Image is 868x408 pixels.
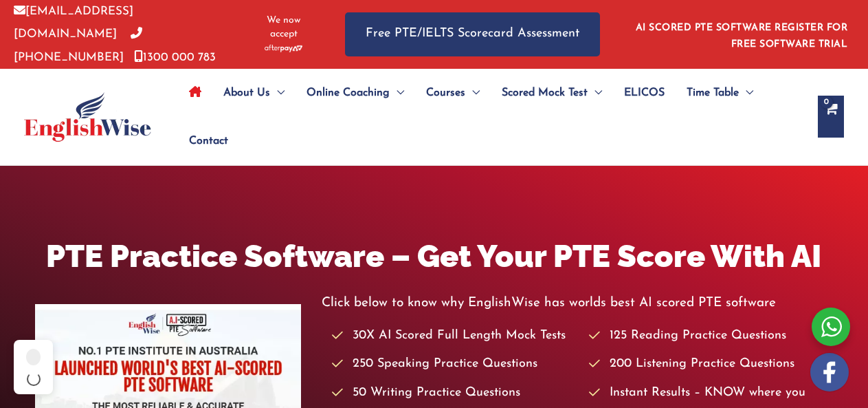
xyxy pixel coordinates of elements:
[390,69,404,117] span: Menu Toggle
[223,69,270,117] span: About Us
[465,69,480,117] span: Menu Toggle
[296,69,415,117] a: Online CoachingMenu Toggle
[14,28,142,63] a: [PHONE_NUMBER]
[332,325,576,347] li: 30X AI Scored Full Length Mock Tests
[627,12,854,56] aside: Header Widget 1
[14,6,133,40] a: [EMAIL_ADDRESS][DOMAIN_NAME]
[426,69,465,117] span: Courses
[332,382,576,405] li: 50 Writing Practice Questions
[491,69,613,117] a: Scored Mock TestMenu Toggle
[415,69,491,117] a: CoursesMenu Toggle
[189,117,228,165] span: Contact
[818,96,844,138] a: View Shopping Cart, empty
[613,69,676,117] a: ELICOS
[589,353,833,376] li: 200 Listening Practice Questions
[257,14,311,41] span: We now accept
[178,117,228,165] a: Contact
[270,69,285,117] span: Menu Toggle
[24,92,151,142] img: cropped-ew-logo
[178,69,804,165] nav: Site Navigation: Main Menu
[345,12,600,56] a: Free PTE/IELTS Scorecard Assessment
[265,45,302,52] img: Afterpay-Logo
[502,69,588,117] span: Scored Mock Test
[212,69,296,117] a: About UsMenu Toggle
[676,69,764,117] a: Time TableMenu Toggle
[687,69,739,117] span: Time Table
[810,353,849,391] img: white-facebook.png
[588,69,602,117] span: Menu Toggle
[307,69,390,117] span: Online Coaching
[35,235,834,278] h1: PTE Practice Software – Get Your PTE Score With AI
[589,325,833,347] li: 125 Reading Practice Questions
[134,52,216,63] a: 1300 000 783
[739,69,753,117] span: Menu Toggle
[332,353,576,376] li: 250 Speaking Practice Questions
[624,69,665,117] span: ELICOS
[636,23,848,50] a: AI SCORED PTE SOFTWARE REGISTER FOR FREE SOFTWARE TRIAL
[322,292,834,314] p: Click below to know why EnglishWise has worlds best AI scored PTE software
